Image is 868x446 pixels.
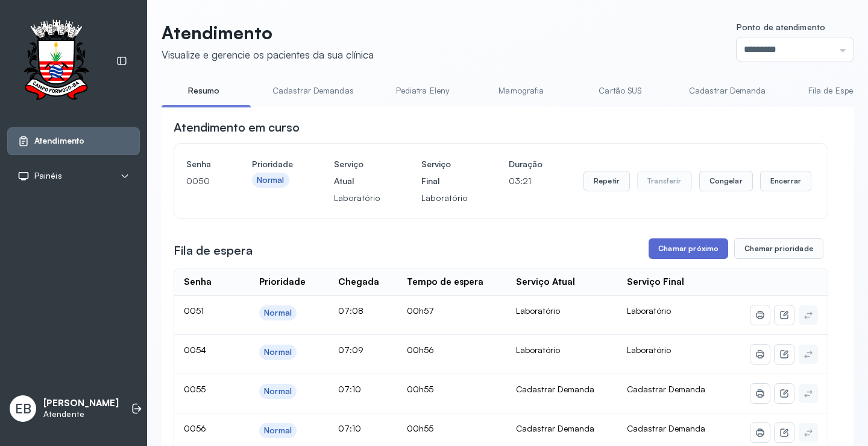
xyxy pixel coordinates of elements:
[184,345,206,355] span: 0054
[583,171,630,191] button: Repetir
[509,156,542,173] h4: Duração
[407,384,433,394] span: 00h55
[737,22,825,32] span: Ponto de atendimento
[264,425,292,436] div: Normal
[734,238,823,259] button: Chamar prioridade
[184,305,204,316] span: 0051
[479,81,564,101] a: Mamografia
[421,190,468,206] p: Laboratório
[184,423,206,433] span: 0056
[264,347,292,357] div: Normal
[407,423,433,433] span: 00h55
[509,173,542,190] p: 03:21
[174,119,300,136] h3: Atendimento em curso
[162,22,374,43] p: Atendimento
[407,345,434,355] span: 00h56
[334,190,380,206] p: Laboratório
[162,81,246,101] a: Resumo
[627,305,671,316] span: Laboratório
[407,305,434,316] span: 00h57
[260,81,366,101] a: Cadastrar Demandas
[338,423,361,433] span: 07:10
[380,81,465,101] a: Pediatra Eleny
[421,156,468,190] h4: Serviço Final
[627,276,684,288] div: Serviço Final
[334,156,380,190] h4: Serviço Atual
[699,171,753,191] button: Congelar
[649,238,728,259] button: Chamar próximo
[627,345,671,355] span: Laboratório
[338,305,363,316] span: 07:08
[13,19,99,103] img: Logotipo do estabelecimento
[162,48,374,61] div: Visualize e gerencie os pacientes da sua clínica
[184,276,212,288] div: Senha
[43,398,119,409] p: [PERSON_NAME]
[184,384,206,394] span: 0055
[252,156,293,173] h4: Prioridade
[578,81,662,101] a: Cartão SUS
[627,423,705,433] span: Cadastrar Demanda
[760,171,811,191] button: Encerrar
[637,171,692,191] button: Transferir
[338,384,361,394] span: 07:10
[43,409,119,419] p: Atendente
[677,81,778,101] a: Cadastrar Demanda
[17,135,130,147] a: Atendimento
[516,276,575,288] div: Serviço Atual
[516,384,608,395] div: Cadastrar Demanda
[516,423,608,434] div: Cadastrar Demanda
[34,171,62,181] span: Painéis
[516,345,608,355] div: Laboratório
[186,156,211,173] h4: Senha
[186,173,211,190] p: 0050
[338,345,363,355] span: 07:09
[516,305,608,316] div: Laboratório
[264,308,292,318] div: Normal
[257,175,285,185] div: Normal
[338,276,379,288] div: Chegada
[259,276,306,288] div: Prioridade
[174,242,253,259] h3: Fila de espera
[264,386,292,397] div: Normal
[407,276,483,288] div: Tempo de espera
[627,384,705,394] span: Cadastrar Demanda
[34,136,84,146] span: Atendimento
